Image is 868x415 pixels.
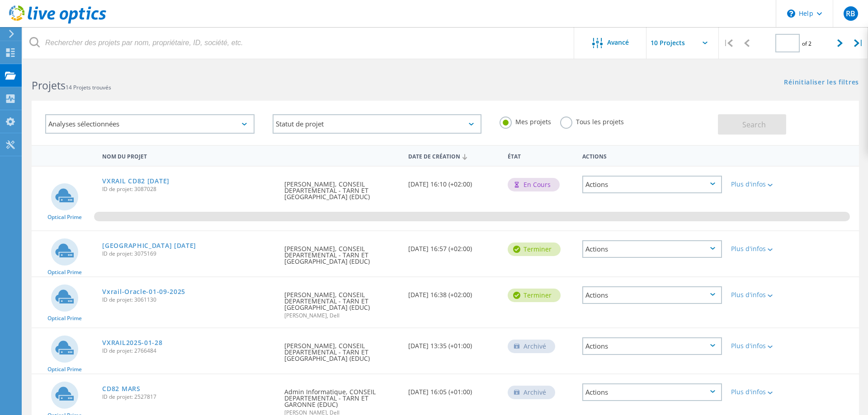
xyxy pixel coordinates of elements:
div: Actions [582,286,722,304]
span: ID de projet: 3075169 [102,251,275,256]
div: Terminer [508,242,561,256]
div: En cours [508,178,560,191]
div: Statut de projet [273,114,482,134]
div: [DATE] 16:57 (+02:00) [404,231,503,261]
button: Search [718,114,786,135]
div: Actions [582,383,722,401]
span: Optical Prime [47,214,82,220]
div: [PERSON_NAME], CONSEIL DEPARTEMENTAL - TARN ET [GEOGRAPHIC_DATA] (EDUC) [280,231,404,274]
div: [DATE] 16:10 (+02:00) [404,167,503,196]
span: ID de projet: 2527817 [102,394,275,400]
a: CD82 MARS [102,386,140,392]
div: Analyses sélectionnées [45,114,255,134]
div: Plus d'infos [731,181,788,187]
span: Avancé [607,39,629,46]
div: Actions [582,176,722,193]
div: [DATE] 13:35 (+01:00) [404,328,503,358]
div: Plus d'infos [731,389,788,395]
div: Plus d'infos [731,246,788,252]
a: VXRAIL CD82 [DATE] [102,178,170,184]
input: Rechercher des projets par nom, propriétaire, ID, société, etc. [23,27,575,59]
div: Actions [578,147,726,164]
a: VXRAIL2025-01-28 [102,340,162,346]
label: Mes projets [500,117,551,125]
div: Archivé [508,386,555,399]
span: 14 Projets trouvés [66,84,111,91]
span: ID de projet: 3061130 [102,297,275,303]
a: Live Optics Dashboard [9,19,106,25]
div: [PERSON_NAME], CONSEIL DEPARTEMENTAL - TARN ET [GEOGRAPHIC_DATA] (EDUC) [280,277,404,327]
div: | [719,27,737,59]
div: Actions [582,337,722,355]
span: [PERSON_NAME], Dell [284,313,400,318]
div: Plus d'infos [731,292,788,298]
div: [PERSON_NAME], CONSEIL DEPARTEMENTAL - TARN ET [GEOGRAPHIC_DATA] (EDUC) [280,167,404,209]
span: ID de projet: 3087028 [102,187,275,192]
b: Projets [32,78,66,93]
a: Réinitialiser les filtres [784,79,859,87]
div: Plus d'infos [731,343,788,349]
div: Actions [582,240,722,258]
svg: \n [787,9,795,18]
label: Tous les projets [560,117,624,125]
span: of 2 [802,40,811,47]
div: | [849,27,868,59]
span: Optical Prime [47,367,82,372]
div: [DATE] 16:38 (+02:00) [404,277,503,307]
div: [PERSON_NAME], CONSEIL DEPARTEMENTAL - TARN ET [GEOGRAPHIC_DATA] (EDUC) [280,328,404,371]
span: RB [846,10,855,17]
div: Nom du projet [98,147,280,164]
span: ID de projet: 2766484 [102,348,275,354]
span: Optical Prime [47,316,82,321]
div: État [503,147,578,164]
div: Date de création [404,147,503,164]
a: [GEOGRAPHIC_DATA] [DATE] [102,242,196,249]
a: Vxrail-Oracle-01-09-2025 [102,289,185,295]
div: Terminer [508,289,561,302]
span: Optical Prime [47,270,82,275]
div: [DATE] 16:05 (+01:00) [404,374,503,404]
div: Archivé [508,340,555,353]
span: Search [742,120,766,130]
